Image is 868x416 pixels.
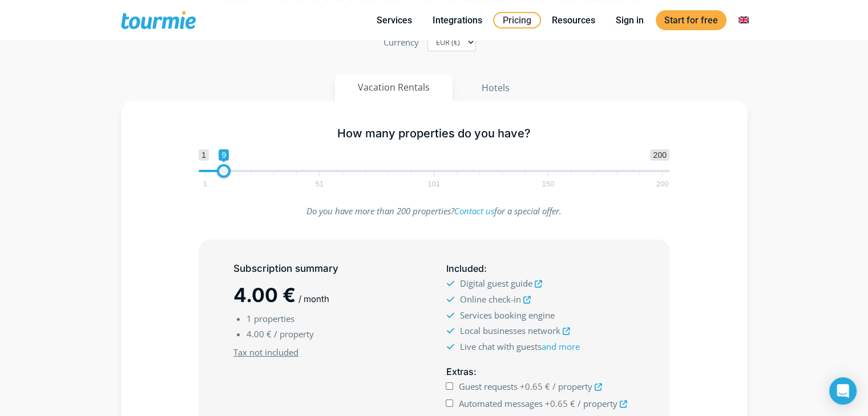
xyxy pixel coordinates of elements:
[368,13,421,27] a: Services
[446,262,634,276] h5: :
[540,181,556,186] span: 150
[298,293,329,304] span: / month
[459,325,560,336] span: Local businesses network
[199,203,669,219] p: Do you have more than 200 properties? for a special offer.
[199,127,669,141] h5: How many properties do you have?
[459,293,520,305] span: Online check-in
[446,366,473,377] span: Extras
[314,181,325,186] span: 51
[493,12,541,28] a: Pricing
[454,205,494,217] a: Contact us
[424,13,491,27] a: Integrations
[254,313,294,324] span: properties
[829,377,857,405] div: Open Intercom Messenger
[233,346,298,358] u: Tax not included
[656,10,726,30] a: Start for free
[730,13,757,27] a: Switch to
[247,313,252,324] span: 1
[552,381,592,392] span: / property
[247,328,272,340] span: 4.00 €
[459,309,554,321] span: Services booking engine
[458,74,533,101] button: Hotels
[219,149,229,161] span: 9
[274,328,314,340] span: / property
[607,13,652,27] a: Sign in
[233,262,422,276] h5: Subscription summary
[335,74,453,101] button: Vacation Rentals
[459,398,543,409] span: Automated messages
[459,381,518,392] span: Guest requests
[655,181,671,186] span: 200
[426,181,442,186] span: 101
[543,13,604,27] a: Resources
[199,149,209,161] span: 1
[383,35,419,50] label: Currency
[578,398,617,409] span: / property
[446,263,483,274] span: Included
[446,365,634,379] h5: :
[541,341,579,352] a: and more
[520,381,550,392] span: +0.65 €
[650,149,669,161] span: 200
[459,278,532,289] span: Digital guest guide
[545,398,575,409] span: +0.65 €
[201,181,209,186] span: 1
[459,341,579,352] span: Live chat with guests
[233,283,296,307] span: 4.00 €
